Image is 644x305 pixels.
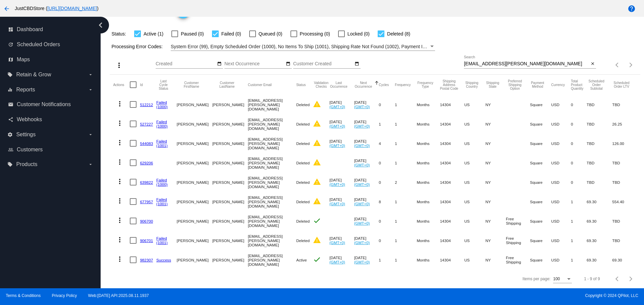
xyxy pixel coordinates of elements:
[587,134,612,153] mat-cell: TBD
[248,250,296,270] mat-cell: [EMAIL_ADDRESS][PERSON_NAME][DOMAIN_NAME]
[485,81,500,88] button: Change sorting for ShippingState
[354,104,370,109] a: (GMT+0)
[464,231,485,250] mat-cell: US
[47,6,97,11] a: [URL][DOMAIN_NAME]
[8,102,13,107] i: email
[485,114,506,134] mat-cell: NY
[551,231,571,250] mat-cell: USD
[140,180,153,184] a: 639822
[395,172,417,192] mat-cell: 2
[212,231,248,250] mat-cell: [PERSON_NAME]
[140,83,143,87] button: Change sorting for Id
[156,79,171,90] button: Change sorting for LastProcessingCycleId
[530,231,551,250] mat-cell: Square
[440,153,465,172] mat-cell: 14304
[612,192,637,211] mat-cell: 554.40
[530,114,551,134] mat-cell: Square
[329,192,354,211] mat-cell: [DATE]
[379,250,395,270] mat-cell: 1
[571,192,587,211] mat-cell: 1
[464,61,589,67] input: Search
[156,124,168,128] a: (1000)
[587,231,612,250] mat-cell: 69.30
[395,211,417,231] mat-cell: 1
[286,61,290,67] mat-icon: date_range
[248,211,296,231] mat-cell: [EMAIL_ADDRESS][PERSON_NAME][DOMAIN_NAME]
[440,192,465,211] mat-cell: 14304
[354,153,379,172] mat-cell: [DATE]
[8,57,13,62] i: map
[140,200,153,204] a: 677957
[571,172,587,192] mat-cell: 0
[52,293,77,298] a: Privacy Policy
[551,134,571,153] mat-cell: USD
[88,293,149,298] a: Web:[DATE] API:2025.08.11.1937
[395,192,417,211] mat-cell: 1
[379,231,395,250] mat-cell: 0
[111,31,126,36] span: Status:
[506,231,530,250] mat-cell: Free Shipping
[612,81,631,88] button: Change sorting for LifetimeValue
[140,102,153,107] a: 512212
[329,134,354,153] mat-cell: [DATE]
[571,250,587,270] mat-cell: 1
[8,54,93,65] a: map Maps
[440,95,465,114] mat-cell: 14304
[156,178,167,182] a: Failed
[587,95,612,114] mat-cell: TBD
[259,30,282,38] span: Queued (0)
[584,277,600,281] div: 1 - 9 of 9
[464,95,485,114] mat-cell: US
[464,172,485,192] mat-cell: US
[296,238,310,243] span: Deleted
[8,114,93,125] a: share Webhooks
[296,102,310,107] span: Deleted
[379,83,389,87] button: Change sorting for Cycles
[624,58,638,72] button: Next page
[116,100,124,108] mat-icon: more_vert
[417,192,440,211] mat-cell: Months
[156,240,168,245] a: (1001)
[530,192,551,211] mat-cell: Square
[354,231,379,250] mat-cell: [DATE]
[329,172,354,192] mat-cell: [DATE]
[354,211,379,231] mat-cell: [DATE]
[329,202,345,206] a: (GMT+0)
[379,114,395,134] mat-cell: 1
[395,83,411,87] button: Change sorting for Frequency
[171,43,435,51] mat-select: Filter by Processing Error Codes
[354,95,379,114] mat-cell: [DATE]
[177,81,206,88] button: Change sorting for CustomerFirstName
[379,172,395,192] mat-cell: 0
[354,240,370,245] a: (GMT+0)
[329,81,348,88] button: Change sorting for LastOccurrenceUtc
[329,114,354,134] mat-cell: [DATE]
[177,134,212,153] mat-cell: [PERSON_NAME]
[464,250,485,270] mat-cell: US
[313,236,321,244] mat-icon: warning
[355,61,359,67] mat-icon: date_range
[177,95,212,114] mat-cell: [PERSON_NAME]
[212,172,248,192] mat-cell: [PERSON_NAME]
[523,277,550,281] div: Items per page:
[485,134,506,153] mat-cell: NY
[530,153,551,172] mat-cell: Square
[116,197,124,205] mat-icon: more_vert
[417,134,440,153] mat-cell: Months
[95,20,106,30] i: chevron_left
[212,81,242,88] button: Change sorting for CustomerLastName
[628,5,636,13] mat-icon: help
[354,221,370,225] a: (GMT+0)
[116,236,124,244] mat-icon: more_vert
[440,114,465,134] mat-cell: 14304
[587,250,612,270] mat-cell: 69.30
[177,250,212,270] mat-cell: [PERSON_NAME]
[156,139,167,143] a: Failed
[296,219,310,223] span: Deleted
[329,124,345,128] a: (GMT+0)
[395,134,417,153] mat-cell: 1
[177,211,212,231] mat-cell: [PERSON_NAME]
[379,134,395,153] mat-cell: 4
[17,42,60,48] span: Scheduled Orders
[17,117,42,123] span: Webhooks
